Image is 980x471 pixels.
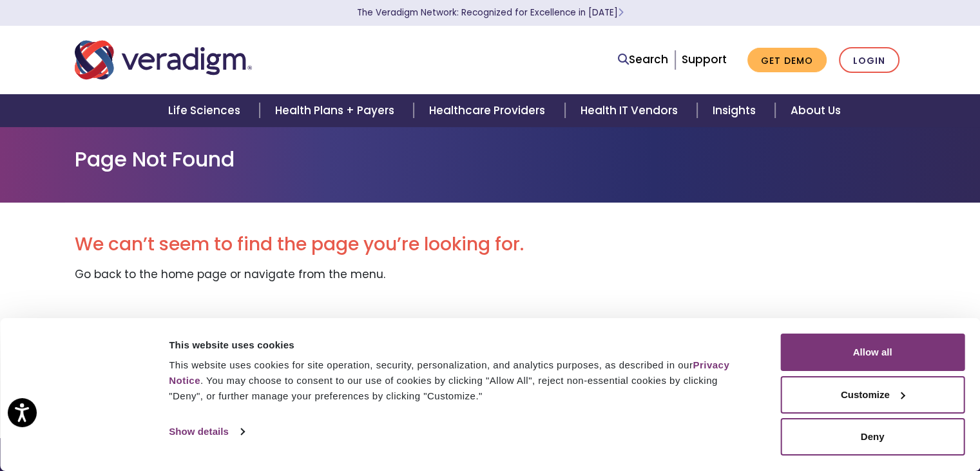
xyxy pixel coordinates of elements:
[780,334,965,371] button: Allow all
[169,337,751,353] div: This website uses cookies
[169,357,751,404] div: This website uses cookies for site operation, security, personalization, and analytics purposes, ...
[697,94,775,127] a: Insights
[153,94,260,127] a: Life Sciences
[780,376,965,414] button: Customize
[169,422,244,441] a: Show details
[75,147,906,172] h1: Page Not Found
[75,266,906,283] p: Go back to the home page or navigate from the menu.
[733,379,965,456] iframe: Drift Chat Widget
[357,6,624,19] a: The Veradigm Network: Recognized for Excellence in [DATE]Learn More
[747,48,827,73] a: Get Demo
[260,94,414,127] a: Health Plans + Payers
[839,47,899,74] a: Login
[618,6,624,19] span: Learn More
[414,94,564,127] a: Healthcare Providers
[775,94,856,127] a: About Us
[75,39,252,81] img: Veradigm logo
[618,51,668,68] a: Search
[75,234,906,256] h2: We can’t seem to find the page you’re looking for.
[565,94,697,127] a: Health IT Vendors
[682,52,727,67] a: Support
